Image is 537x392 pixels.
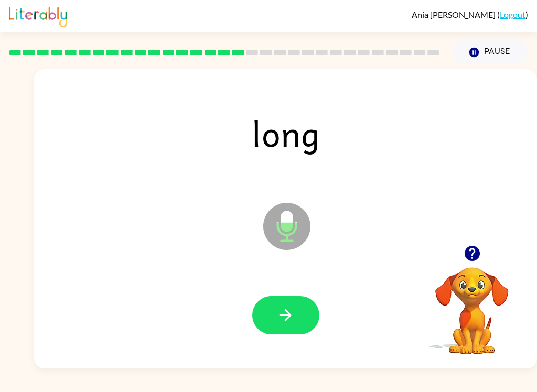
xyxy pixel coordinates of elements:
button: Pause [452,40,528,64]
a: Logout [500,9,525,19]
video: Your browser must support playing .mp4 files to use Literably. Please try using another browser. [420,251,524,356]
span: Ania [PERSON_NAME] [412,9,497,19]
div: ( ) [412,9,528,19]
span: long [236,106,336,160]
img: Literably [9,4,67,27]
